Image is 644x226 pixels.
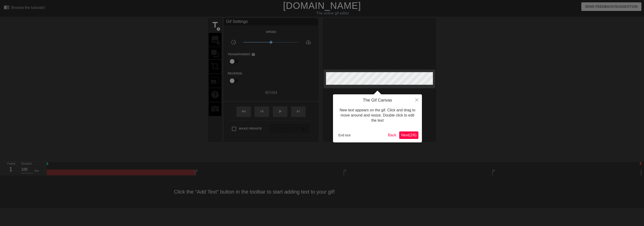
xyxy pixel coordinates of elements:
[337,103,418,128] div: New text appears on the gif. Click and drag to move around and resize. Double click to edit the text
[401,133,417,137] span: Next ( 2 / 6 )
[399,131,418,139] button: Next
[337,98,418,103] h4: The Gif Canvas
[337,132,353,139] button: End tour
[412,94,422,105] button: Close
[386,131,398,139] button: Back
